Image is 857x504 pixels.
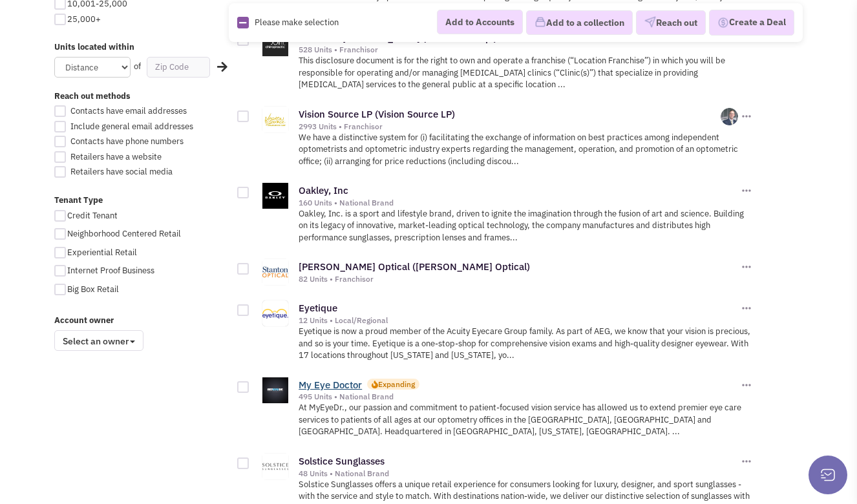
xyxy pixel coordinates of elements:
div: 495 Units • National Brand [299,392,738,402]
input: Zip Code [147,57,209,78]
div: 2993 Units • Franchisor [299,121,721,132]
img: icon-collection-lavender.png [534,16,546,28]
img: NLj4BdgTlESKGCbmEPFDQg.png [721,108,738,125]
span: 25,000+ [67,14,101,25]
p: We have a distinctive system for (i) facilitating the exchange of information on best practices a... [299,132,753,168]
a: [PERSON_NAME] Optical ([PERSON_NAME] Optical) [299,260,530,273]
div: 82 Units • Franchisor [299,274,738,284]
div: 12 Units • Local/Regional [299,315,738,326]
a: The Joint [MEDICAL_DATA] (The Joint Corp.) [299,32,497,44]
div: 160 Units • National Brand [299,198,738,208]
label: Reach out methods [54,90,229,103]
span: of [134,61,141,72]
span: Contacts have email addresses [70,105,187,116]
span: Please make selection [255,16,339,27]
a: Vision Source LP (Vision Source LP) [299,108,455,120]
button: Add to Accounts [437,10,523,34]
span: Retailers have a website [70,151,162,162]
div: Search Nearby [209,59,226,76]
img: Rectangle.png [237,17,249,28]
a: Solstice Sunglasses [299,455,385,467]
span: Big Box Retail [67,284,119,295]
a: Oakley, Inc [299,184,348,196]
span: Internet Proof Business [67,265,154,276]
span: Include general email addresses [70,121,193,132]
button: Create a Deal [709,10,794,36]
div: 48 Units • National Brand [299,468,738,479]
label: Units located within [54,41,229,54]
img: VectorPaper_Plane.png [644,16,656,28]
p: Eyetique is now a proud member of the Acuity Eyecare Group family. As part of AEG, we know that y... [299,326,753,362]
p: This disclosure document is for the right to own and operate a franchise (“Location Franchise”) i... [299,55,753,91]
span: Select an owner [54,330,143,351]
span: Experiential Retail [67,247,137,258]
div: Expanding [378,379,415,390]
img: Deal-Dollar.png [717,16,729,30]
label: Account owner [54,315,229,327]
span: Contacts have phone numbers [70,136,184,147]
a: Eyetique [299,302,337,314]
span: Neighborhood Centered Retail [67,228,181,239]
label: Tenant Type [54,194,229,207]
p: Oakley, Inc. is a sport and lifestyle brand, driven to ignite the imagination through the fusion ... [299,208,753,244]
span: Credit Tenant [67,210,118,221]
p: At MyEyeDr., our passion and commitment to patient-focused vision service has allowed us to exten... [299,402,753,438]
a: My Eye Doctor [299,379,362,391]
div: 528 Units • Franchisor [299,45,738,55]
button: Reach out [636,10,706,35]
button: Add to a collection [526,10,633,35]
span: Retailers have social media [70,166,173,177]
